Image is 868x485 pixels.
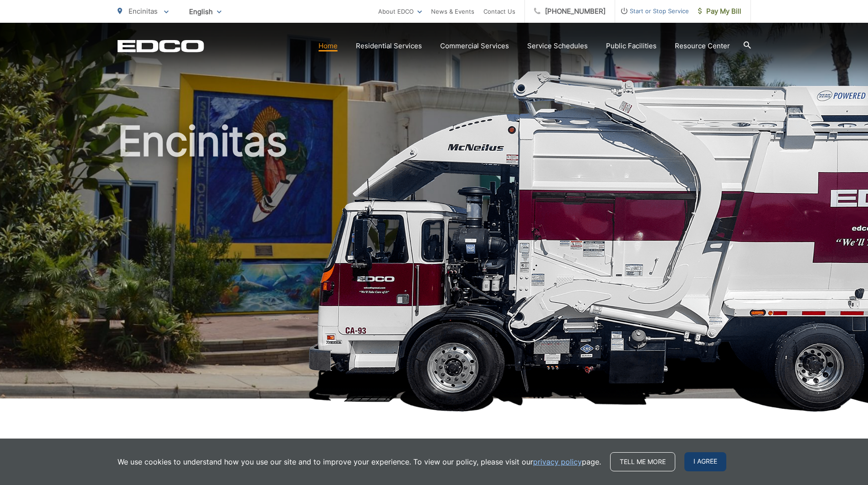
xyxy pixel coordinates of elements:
[533,456,582,467] a: privacy policy
[356,41,422,51] a: Residential Services
[431,6,474,17] a: News & Events
[318,41,338,51] a: Home
[440,41,509,51] a: Commercial Services
[118,40,204,52] a: EDCD logo. Return to the homepage.
[118,456,601,467] p: We use cookies to understand how you use our site and to improve your experience. To view our pol...
[182,4,228,20] span: English
[378,6,422,17] a: About EDCO
[118,118,751,407] h1: Encinitas
[606,41,657,51] a: Public Facilities
[610,452,675,471] a: Tell me more
[527,41,588,51] a: Service Schedules
[684,452,726,471] span: I agree
[675,41,730,51] a: Resource Center
[698,6,741,17] span: Pay My Bill
[483,6,515,17] a: Contact Us
[128,7,158,15] span: Encinitas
